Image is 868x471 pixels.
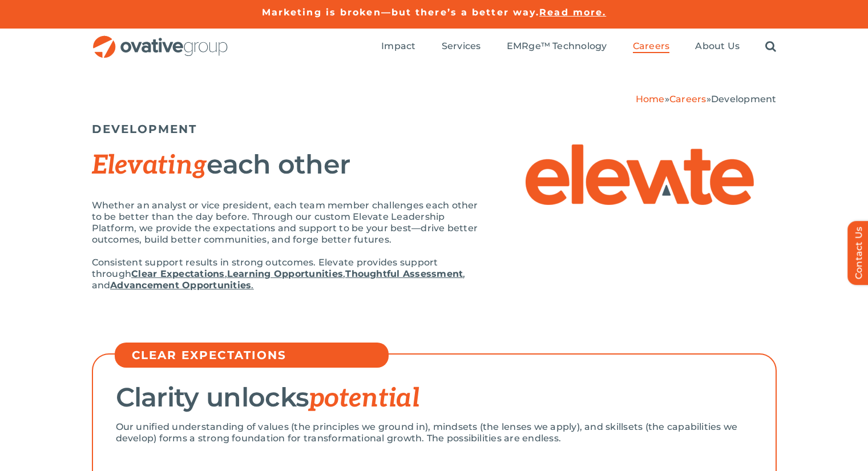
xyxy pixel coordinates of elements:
[92,34,229,45] a: OG_Full_horizontal_RGB
[539,7,606,18] a: Read more.
[92,268,466,291] span: , and
[381,41,415,52] span: Impact
[132,348,383,362] h5: CLEAR EXPECTATIONS
[110,280,253,291] a: Advancement Opportunities.
[507,41,607,53] a: EMRge™ Technology
[309,383,419,414] span: potential
[345,268,463,279] a: Thoughtful Assessment
[526,144,754,205] img: Elevate – Elevate Logo
[110,280,251,291] strong: Advancement Opportunities
[711,94,777,104] span: Development
[343,268,345,279] span: ,
[116,421,753,444] p: Our unified understanding of values (the principles we ground in), mindsets (the lenses we apply)...
[633,41,670,53] a: Careers
[633,41,670,52] span: Careers
[636,94,665,104] a: Home
[442,41,481,52] span: Services
[225,268,227,279] span: ,
[381,41,415,53] a: Impact
[227,268,343,279] a: Learning Opportunities
[92,122,777,136] h5: DEVELOPMENT
[442,41,481,53] a: Services
[92,257,480,291] p: Consistent support results in strong outcomes. Elevate provides support through
[92,150,480,180] h2: each other
[695,41,740,52] span: About Us
[765,41,776,53] a: Search
[636,94,777,104] span: » »
[92,150,207,182] span: Elevating
[92,200,480,245] p: Whether an analyst or vice president, each team member challenges each other to be better than th...
[381,29,776,65] nav: Menu
[507,41,607,52] span: EMRge™ Technology
[131,268,224,279] a: Clear Expectations
[262,7,540,18] a: Marketing is broken—but there’s a better way.
[695,41,740,53] a: About Us
[116,383,753,413] h2: Clarity unlocks
[669,94,706,104] a: Careers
